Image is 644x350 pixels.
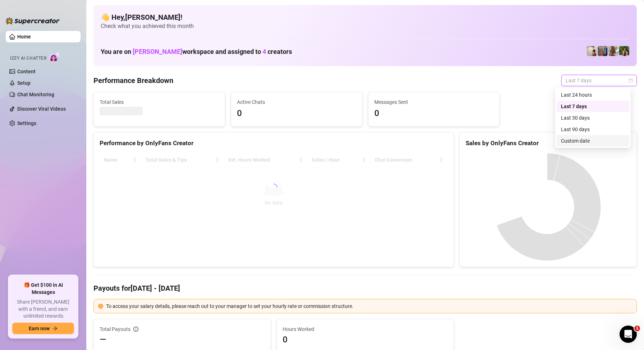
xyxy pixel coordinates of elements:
h1: You are on workspace and assigned to creators [101,48,292,56]
div: Custom date [557,135,629,147]
span: loading [270,184,277,191]
a: Home [17,34,31,40]
img: Nathaniel [619,46,629,56]
span: 🎁 Get $100 in AI Messages [12,282,74,296]
span: Active Chats [237,98,356,106]
span: Messages Sent [374,98,494,106]
div: Last 90 days [557,124,629,135]
span: Izzy AI Chatter [10,55,46,62]
a: Settings [17,120,36,126]
span: Check what you achieved this month [101,22,630,30]
div: Last 90 days [561,125,625,133]
a: Setup [17,80,31,86]
a: Discover Viral Videos [17,106,66,112]
span: arrow-right [52,326,58,331]
div: Last 24 hours [561,91,625,99]
div: Custom date [561,137,625,145]
img: Ralphy [587,46,597,56]
img: logo-BBDzfeDw.svg [6,17,60,24]
span: 4 [262,48,266,55]
span: 1 [634,326,640,331]
span: [PERSON_NAME] [133,48,182,55]
img: Nathaniel [608,46,618,56]
div: Last 7 days [557,101,629,112]
div: Last 24 hours [557,89,629,101]
div: Last 30 days [561,114,625,122]
span: 0 [237,107,356,120]
div: Last 30 days [557,112,629,124]
img: Wayne [598,46,608,56]
span: — [100,334,106,345]
span: Last 7 days [566,75,632,86]
div: Last 7 days [561,102,625,110]
span: calendar [629,78,633,83]
img: AI Chatter [49,52,60,63]
div: Performance by OnlyFans Creator [100,138,448,148]
span: Earn now [29,326,50,331]
span: 0 [283,334,448,345]
span: Hours Worked [283,325,448,333]
iframe: Intercom live chat [620,326,637,343]
span: Share [PERSON_NAME] with a friend, and earn unlimited rewards [12,299,74,320]
h4: Performance Breakdown [93,75,173,86]
a: Chat Monitoring [17,92,54,97]
a: Content [17,69,36,74]
span: info-circle [133,327,138,332]
button: Earn nowarrow-right [12,323,74,334]
h4: 👋 Hey, [PERSON_NAME] ! [101,12,630,22]
h4: Payouts for [DATE] - [DATE] [93,283,637,293]
span: exclamation-circle [98,304,103,309]
div: Sales by OnlyFans Creator [466,138,631,148]
span: 0 [374,107,494,120]
span: Total Payouts [100,325,131,333]
span: Total Sales [100,98,219,106]
div: To access your salary details, please reach out to your manager to set your hourly rate or commis... [106,302,632,310]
